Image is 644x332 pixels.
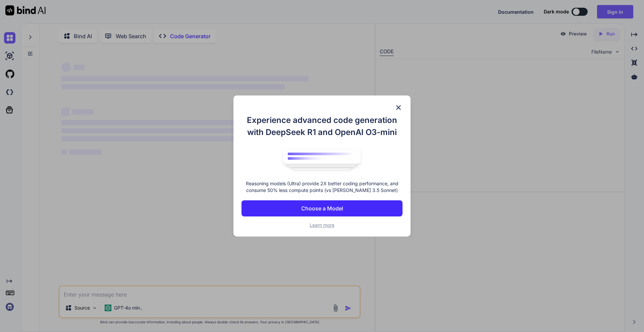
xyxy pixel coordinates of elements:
p: Reasoning models (Ultra) provide 2X better coding performance, and consume 50% less compute point... [241,180,402,194]
img: bind logo [278,145,366,174]
button: Choose a Model [241,200,402,216]
p: Choose a Model [301,204,343,212]
img: close [394,104,402,112]
h1: Experience advanced code generation with DeepSeek R1 and OpenAI O3-mini [241,114,402,138]
span: Learn more [310,222,334,228]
